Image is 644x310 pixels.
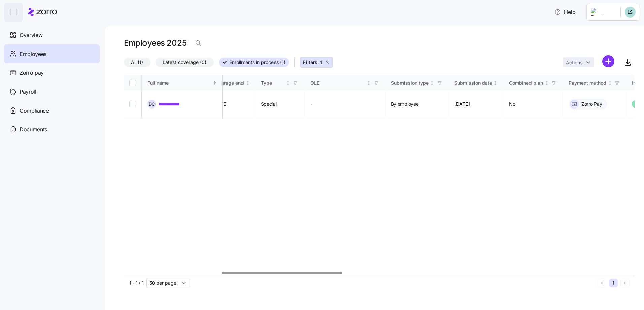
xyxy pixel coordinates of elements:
button: 1 [609,279,618,287]
div: Not sorted [608,81,612,85]
span: Employees [20,50,46,58]
div: Not sorted [245,81,250,85]
a: Zorro pay [4,63,100,82]
th: Submission dateNot sorted [449,75,504,91]
div: Not sorted [544,81,549,85]
input: Select all records [129,80,136,86]
th: Submission typeNot sorted [386,75,449,91]
span: Special [261,101,277,107]
span: Overview [20,31,42,39]
svg: add icon [602,55,614,67]
img: d552751acb159096fc10a5bc90168bac [625,7,636,18]
th: TypeNot sorted [256,75,305,91]
th: Combined planNot sorted [504,75,563,91]
button: Actions [563,57,594,67]
th: Coverage endNot sorted [207,75,256,91]
span: 1 - 1 / 1 [129,280,143,286]
div: Coverage end [213,79,244,87]
div: Payment method [569,79,606,87]
th: Full nameSorted ascending [142,75,223,91]
div: Submission date [454,79,492,87]
button: Filters: 1 [300,57,333,68]
span: Documents [20,125,47,134]
a: Employees [4,44,100,63]
div: Full name [147,79,211,87]
div: Sorted ascending [212,81,217,85]
button: Previous page [598,279,606,287]
span: Enrollments in process (1) [229,58,285,67]
div: Type [261,79,285,87]
span: Latest coverage (0) [163,58,206,67]
span: Filters: 1 [303,59,322,66]
td: [DATE] [449,91,504,118]
div: Combined plan [509,79,543,87]
th: Payment methodNot sorted [563,75,626,91]
div: Not sorted [366,81,371,85]
span: No [509,101,515,107]
input: Select record 1 [129,101,136,107]
div: Not sorted [286,81,290,85]
h1: Employees 2025 [124,38,186,48]
span: Payroll [20,88,36,96]
div: Submission type [391,79,429,87]
span: Help [554,8,576,16]
img: Employer logo [591,8,615,16]
button: Next page [620,279,629,287]
button: Help [549,5,581,19]
a: Overview [4,26,100,44]
span: Actions [566,60,582,65]
span: D C [149,102,155,106]
th: QLENot sorted [305,75,386,91]
span: By employee [391,101,419,107]
span: Compliance [20,106,49,115]
a: Documents [4,120,100,139]
span: All (1) [131,58,143,67]
span: Zorro Pay [581,101,602,107]
td: - [305,91,386,118]
div: Not sorted [430,81,434,85]
a: Compliance [4,101,100,120]
span: Zorro pay [20,69,44,77]
div: Not sorted [493,81,498,85]
div: QLE [310,79,365,87]
a: Payroll [4,82,100,101]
